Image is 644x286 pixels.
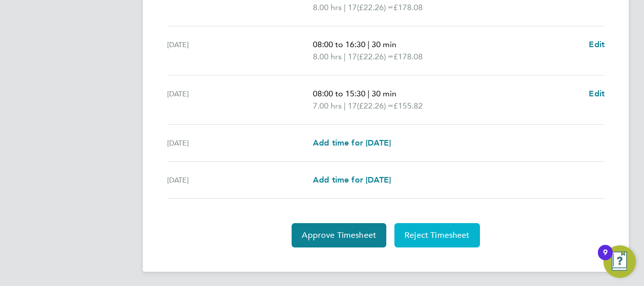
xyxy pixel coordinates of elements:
[589,88,605,100] a: Edit
[344,52,346,61] span: |
[167,174,313,186] div: [DATE]
[313,138,391,148] span: Add time for [DATE]
[393,3,423,12] span: £178.08
[405,230,470,240] span: Reject Timesheet
[348,51,357,63] span: 17
[393,101,423,111] span: £155.82
[302,230,376,240] span: Approve Timesheet
[313,137,391,149] a: Add time for [DATE]
[393,52,423,61] span: £178.08
[357,101,393,111] span: (£22.26) =
[344,101,346,111] span: |
[589,40,605,49] span: Edit
[313,3,342,12] span: 8.00 hrs
[344,3,346,12] span: |
[368,40,370,49] span: |
[357,52,393,61] span: (£22.26) =
[368,89,370,98] span: |
[372,40,396,49] span: 30 min
[603,245,636,278] button: Open Resource Center, 9 new notifications
[313,174,391,186] a: Add time for [DATE]
[348,2,357,14] span: 17
[167,88,313,112] div: [DATE]
[394,223,480,247] button: Reject Timesheet
[167,39,313,63] div: [DATE]
[292,223,386,247] button: Approve Timesheet
[589,39,605,51] a: Edit
[357,3,393,12] span: (£22.26) =
[313,175,391,185] span: Add time for [DATE]
[313,89,366,98] span: 08:00 to 15:30
[603,253,608,266] div: 9
[313,101,342,111] span: 7.00 hrs
[167,137,313,149] div: [DATE]
[589,89,605,98] span: Edit
[313,52,342,61] span: 8.00 hrs
[348,100,357,112] span: 17
[372,89,396,98] span: 30 min
[313,40,366,49] span: 08:00 to 16:30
